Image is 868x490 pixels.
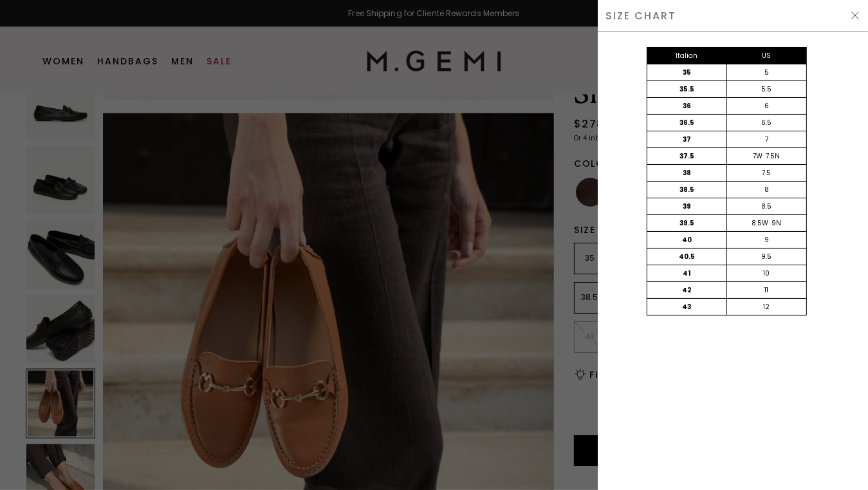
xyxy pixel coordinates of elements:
[647,115,727,131] div: 36.5
[647,48,727,64] div: Italian
[726,198,806,214] div: 8.5
[726,48,806,64] div: US
[647,131,727,147] div: 37
[647,282,727,298] div: 42
[726,182,806,198] div: 8
[726,232,806,248] div: 9
[647,299,727,315] div: 43
[647,265,727,281] div: 41
[647,215,727,231] div: 39.5
[726,165,806,181] div: 7.5
[726,282,806,298] div: 11
[647,182,727,198] div: 38.5
[726,299,806,315] div: 12
[753,151,762,162] div: 7W
[647,98,727,114] div: 36
[647,198,727,214] div: 39
[647,249,727,265] div: 40.5
[726,64,806,80] div: 5
[726,131,806,147] div: 7
[647,64,727,80] div: 35
[850,10,860,21] img: Hide Drawer
[752,218,768,229] div: 8.5W
[726,265,806,281] div: 10
[647,81,727,97] div: 35.5
[726,115,806,131] div: 6.5
[726,81,806,97] div: 5.5
[647,148,727,164] div: 37.5
[771,218,781,229] div: 9N
[726,98,806,114] div: 6
[766,151,780,162] div: 7.5N
[726,249,806,265] div: 9.5
[647,165,727,181] div: 38
[647,232,727,248] div: 40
